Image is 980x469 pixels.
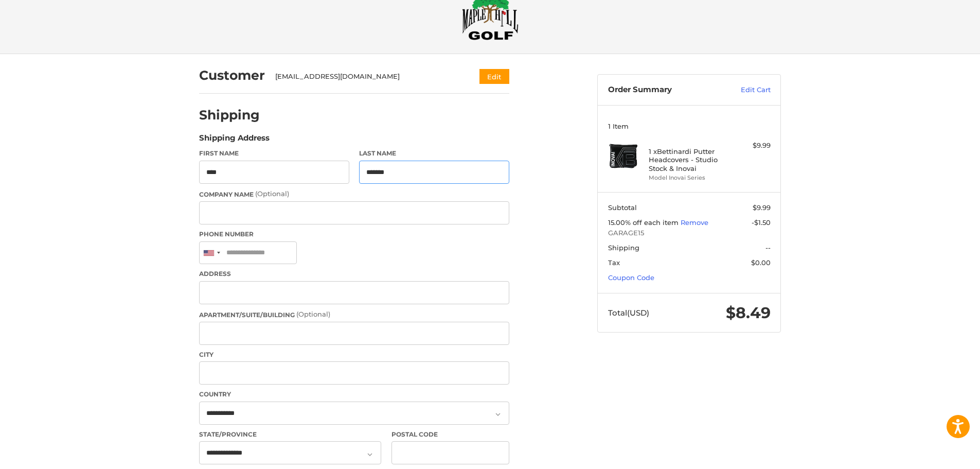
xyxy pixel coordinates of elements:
label: Company Name [199,189,509,199]
li: Model Inovai Series [649,173,727,182]
span: -- [765,244,771,252]
a: Remove [681,218,708,227]
label: Apartment/Suite/Building [199,309,509,320]
a: Coupon Code [608,273,654,282]
div: [EMAIL_ADDRESS][DOMAIN_NAME] [275,72,460,82]
label: Postal Code [391,430,510,439]
legend: Shipping Address [199,132,270,149]
label: Address [199,269,509,279]
h3: Order Summary [608,85,719,95]
label: State/Province [199,430,381,439]
small: (Optional) [296,310,330,318]
span: $0.00 [751,258,771,267]
label: Last Name [359,149,509,158]
span: Tax [608,258,620,267]
h4: 1 x Bettinardi Putter Headcovers - Studio Stock & Inovai [649,147,727,172]
h2: Customer [199,67,265,83]
span: Shipping [608,244,639,252]
h3: 1 Item [608,122,771,130]
label: Country [199,390,509,399]
span: $8.49 [726,303,771,322]
h2: Shipping [199,107,260,123]
span: GARAGE15 [608,228,771,238]
label: First Name [199,149,349,158]
label: Phone Number [199,230,509,239]
span: $9.99 [753,203,771,212]
span: Total (USD) [608,308,649,318]
a: Edit Cart [719,85,771,95]
span: -$1.50 [752,218,771,227]
label: City [199,350,509,359]
span: Subtotal [608,203,637,212]
div: $9.99 [730,141,771,151]
small: (Optional) [255,189,289,198]
iframe: Google Customer Reviews [895,441,980,469]
div: United States: +1 [200,242,223,264]
button: Edit [479,69,509,84]
span: 15.00% off each item [608,218,681,227]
